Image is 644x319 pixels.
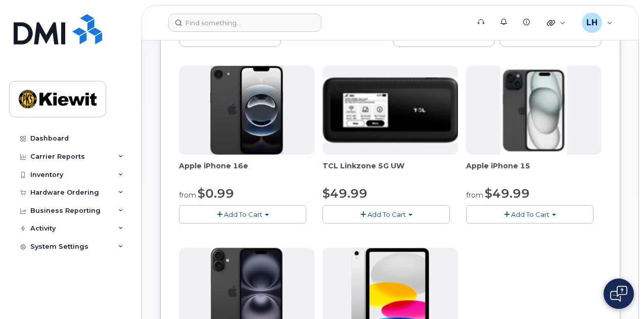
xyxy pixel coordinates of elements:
button: Add To Cart [466,205,593,223]
img: Open chat [610,286,627,302]
button: Add To Cart [179,205,306,223]
span: Add To Cart [224,210,262,218]
div: Apple iPhone 15 [466,161,602,181]
div: Quicklinks [540,13,573,33]
img: iphone15.jpg [500,66,568,155]
img: iphone16e.png [210,66,283,155]
button: Add To Cart [323,205,450,223]
div: Lamarcus Harris [575,13,620,33]
div: TCL Linkzone 5G UW [323,161,458,181]
span: $49.99 [323,186,367,201]
input: Find something... [168,14,321,32]
img: linkzone5g.png [323,77,458,143]
span: LH [586,17,597,29]
div: Apple iPhone 16e [179,161,314,181]
span: Add To Cart [511,210,549,218]
small: from [466,191,483,200]
span: Add To Cart [367,210,406,218]
small: from [179,191,196,200]
span: $49.99 [485,186,530,201]
span: $0.99 [198,186,234,201]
